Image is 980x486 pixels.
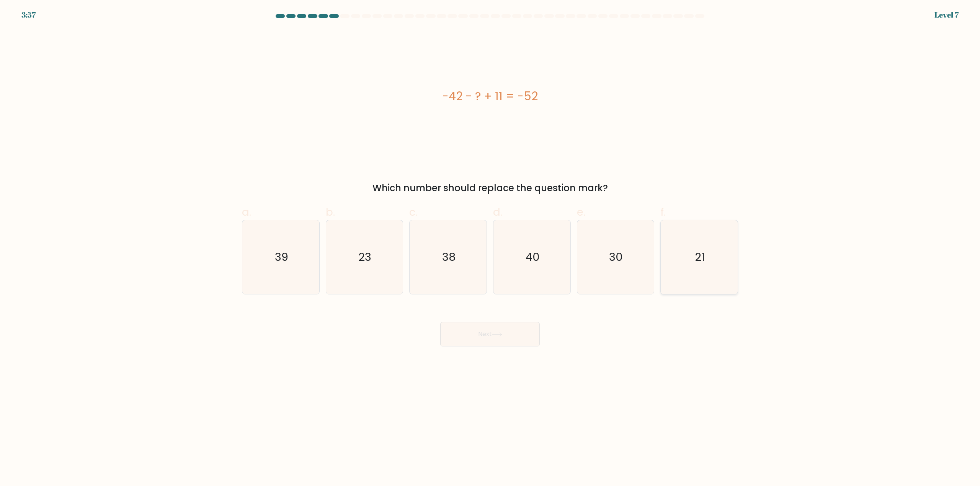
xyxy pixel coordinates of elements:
text: 30 [609,250,623,265]
span: d. [493,205,502,219]
span: f. [660,205,666,219]
div: 3:57 [21,9,36,21]
text: 40 [526,250,540,265]
div: Level 7 [934,9,959,21]
span: a. [242,205,251,219]
text: 21 [695,250,705,265]
span: c. [409,205,418,219]
button: Next [440,322,540,346]
text: 39 [275,250,288,265]
div: Which number should replace the question mark? [247,181,733,195]
text: 23 [359,250,372,265]
span: b. [326,205,335,219]
text: 38 [442,250,456,265]
div: -42 - ? + 11 = -52 [242,88,738,105]
span: e. [577,205,585,219]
